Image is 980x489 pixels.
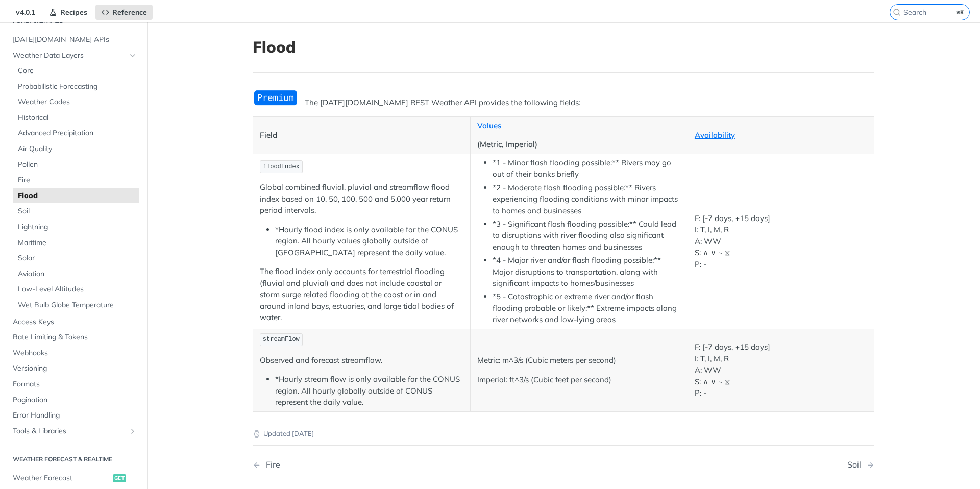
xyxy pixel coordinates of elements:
a: Core [13,63,139,79]
a: Advanced Precipitation [13,126,139,141]
a: Low-Level Altitudes [13,282,139,297]
span: Tools & Libraries [13,426,126,436]
a: Versioning [8,361,139,376]
a: Values [477,120,501,130]
h1: Flood [253,38,874,56]
li: *5 - Catastrophic or extreme river and/or flash flooding probable or likely:** Extreme impacts al... [493,291,681,326]
div: Soil [847,460,866,470]
span: Solar [18,253,137,263]
li: *2 - Moderate flash flooding possible:** Rivers experiencing flooding conditions with minor impac... [493,182,681,217]
p: (Metric, Imperial) [477,139,681,151]
a: Wet Bulb Globe Temperature [13,298,139,313]
a: Weather Codes [13,94,139,110]
span: Formats [13,379,137,389]
a: Flood [13,188,139,204]
span: Historical [18,113,137,123]
span: Maritime [18,238,137,248]
span: Error Handling [13,410,137,421]
a: Weather Forecastget [8,471,139,486]
a: Soil [13,204,139,219]
a: Rate Limiting & Tokens [8,330,139,345]
span: Versioning [13,363,137,374]
div: Fire [261,460,280,470]
a: Access Keys [8,314,139,330]
span: Access Keys [13,317,137,327]
li: *Hourly flood index is only available for the CONUS region. All hourly values globally outside of... [275,224,463,259]
span: get [113,474,126,482]
a: [DATE][DOMAIN_NAME] APIs [8,32,139,47]
span: Rate Limiting & Tokens [13,332,137,343]
a: Formats [8,377,139,392]
span: Aviation [18,269,137,279]
span: Weather Forecast [13,473,110,483]
p: Observed and forecast streamflow. [260,355,463,366]
p: Field [260,130,463,141]
span: Pollen [18,160,137,170]
button: Hide subpages for Weather Data Layers [129,52,137,60]
span: [DATE][DOMAIN_NAME] APIs [13,35,137,45]
span: floodIndex [263,163,300,170]
li: *3 - Significant flash flooding possible:** Could lead to disruptions with river flooding also si... [493,218,681,253]
span: Fire [18,175,137,185]
span: Wet Bulb Globe Temperature [18,300,137,310]
svg: Search [893,8,901,16]
span: streamFlow [263,336,300,343]
span: Flood [18,191,137,201]
p: F: [-7 days, +15 days] I: T, I, M, R A: WW S: ∧ ∨ ~ ⧖ P: - [695,341,867,399]
a: Historical [13,110,139,126]
p: Updated [DATE] [253,429,874,439]
span: Pagination [13,395,137,405]
span: v4.0.1 [10,5,41,20]
a: Pollen [13,157,139,173]
span: Low-Level Altitudes [18,284,137,295]
span: Air Quality [18,144,137,154]
span: Soil [18,206,137,216]
span: Weather Data Layers [13,51,126,61]
h2: Weather Forecast & realtime [8,455,139,464]
span: Probabilistic Forecasting [18,82,137,92]
a: Previous Page: Fire [253,460,519,470]
p: Metric: m^3/s (Cubic meters per second) [477,355,681,366]
a: Error Handling [8,408,139,423]
a: Air Quality [13,141,139,157]
p: Global combined fluvial, pluvial and streamflow flood index based on 10, 50, 100, 500 and 5,000 y... [260,182,463,216]
span: Recipes [60,8,87,17]
a: Lightning [13,219,139,235]
a: Aviation [13,266,139,282]
a: Probabilistic Forecasting [13,79,139,94]
span: Core [18,66,137,76]
span: Reference [112,8,147,17]
a: Availability [695,130,735,140]
p: The flood index only accounts for terrestrial flooding (fluvial and pluvial) and does not include... [260,266,463,324]
li: *Hourly stream flow is only available for the CONUS region. All hourly globally outside of CONUS ... [275,374,463,408]
span: Weather Codes [18,97,137,107]
a: Recipes [43,5,93,20]
a: Weather Data LayersHide subpages for Weather Data Layers [8,48,139,63]
p: Imperial: ft^3/s (Cubic feet per second) [477,374,681,386]
a: Webhooks [8,346,139,361]
a: Maritime [13,235,139,251]
a: Tools & LibrariesShow subpages for Tools & Libraries [8,424,139,439]
li: *1 - Minor flash flooding possible:** Rivers may go out of their banks briefly [493,157,681,180]
li: *4 - Major river and/or flash flooding possible:** Major disruptions to transportation, along wit... [493,255,681,289]
button: Show subpages for Tools & Libraries [129,427,137,435]
a: Pagination [8,393,139,408]
span: Lightning [18,222,137,232]
kbd: ⌘K [954,7,967,17]
span: Webhooks [13,348,137,358]
p: F: [-7 days, +15 days] I: T, I, M, R A: WW S: ∧ ∨ ~ ⧖ P: - [695,213,867,271]
nav: Pagination Controls [253,450,874,480]
p: The [DATE][DOMAIN_NAME] REST Weather API provides the following fields: [253,97,874,109]
a: Fire [13,173,139,188]
a: Next Page: Soil [847,460,874,470]
a: Solar [13,251,139,266]
a: Reference [95,5,153,20]
span: Advanced Precipitation [18,128,137,138]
